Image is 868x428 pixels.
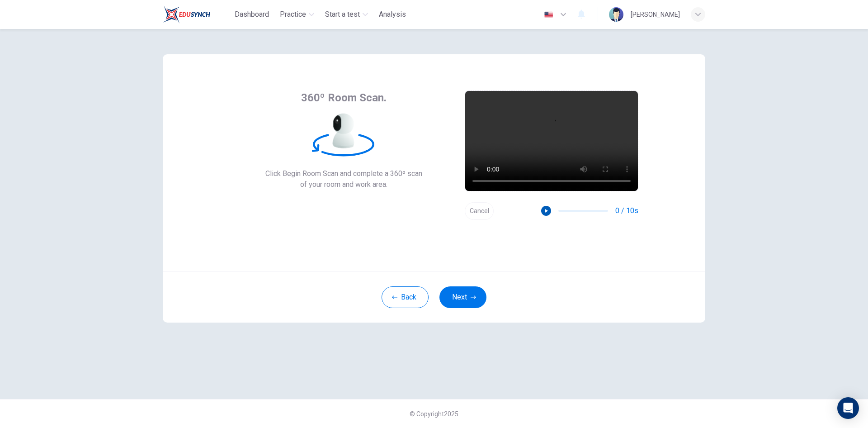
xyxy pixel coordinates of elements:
img: Train Test logo [163,5,210,24]
span: © Copyright 2025 [410,410,458,418]
span: Dashboard [235,9,269,20]
button: Analysis [375,6,410,23]
span: of your room and work area. [265,179,422,190]
span: Start a test [325,9,360,20]
span: Practice [280,9,306,20]
button: Back [382,286,429,308]
button: Start a test [321,6,372,23]
button: Practice [276,6,318,23]
span: Analysis [379,9,406,20]
div: [PERSON_NAME] [631,9,680,20]
button: Next [439,286,486,308]
img: en [543,11,554,18]
a: Train Test logo [163,5,231,24]
button: Dashboard [231,6,273,23]
img: Profile picture [609,7,623,22]
span: 0 / 10s [615,205,638,216]
span: Click Begin Room Scan and complete a 360º scan [265,168,422,179]
span: 360º Room Scan. [301,90,387,105]
button: Cancel [465,202,494,220]
div: Open Intercom Messenger [837,397,859,419]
